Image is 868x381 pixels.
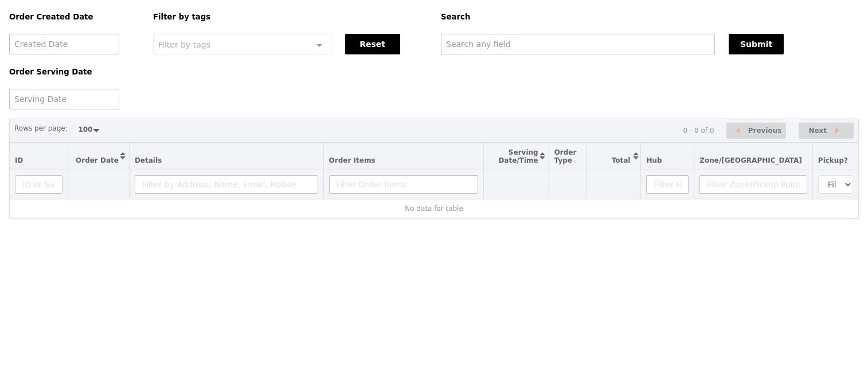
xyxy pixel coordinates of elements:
[808,124,827,138] span: Next
[9,13,139,21] h5: Order Created Date
[15,175,62,194] input: ID or Salesperson name
[699,175,807,194] input: Filter Zone/Pickup Point
[158,39,210,49] span: Filter by tags
[15,156,23,164] span: ID
[699,156,802,164] span: Zone/[GEOGRAPHIC_DATA]
[818,156,848,164] span: Pickup?
[799,123,854,139] button: Next
[441,13,859,21] h5: Search
[646,175,689,194] input: Filter Hub
[153,13,427,21] h5: Filter by tags
[726,123,786,139] button: Previous
[135,156,162,164] span: Details
[135,175,318,194] input: Filter by Address, Name, Email, Mobile
[329,175,478,194] input: Filter Order Items
[345,34,400,54] button: Reset
[441,34,715,54] input: Search any field
[554,148,577,164] span: Order Type
[646,156,662,164] span: Hub
[9,89,119,109] input: Serving Date
[329,156,376,164] span: Order Items
[683,127,714,135] div: 0 - 0 of 0
[14,123,68,134] label: Rows per page:
[15,205,853,213] div: No data for table
[748,124,782,138] span: Previous
[729,34,784,54] button: Submit
[9,68,139,76] h5: Order Serving Date
[9,34,119,54] input: Created Date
